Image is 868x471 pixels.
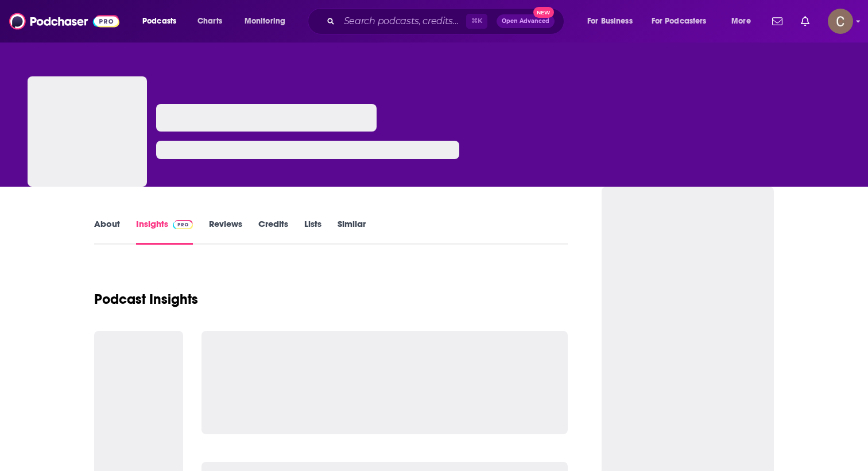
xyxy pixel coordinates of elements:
a: Similar [338,218,366,245]
button: open menu [644,12,723,30]
span: Charts [197,13,222,29]
button: Show profile menu [828,9,853,34]
span: For Business [587,13,633,29]
button: Open AdvancedNew [497,14,555,28]
img: User Profile [828,9,853,34]
a: Charts [190,12,229,30]
button: open menu [723,12,765,30]
span: Open Advanced [502,18,549,24]
button: open menu [237,12,300,30]
a: InsightsPodchaser Pro [136,218,193,245]
span: Podcasts [142,13,176,29]
img: Podchaser Pro [173,220,193,229]
img: Podchaser - Follow, Share and Rate Podcasts [9,10,119,32]
h1: Podcast Insights [94,291,198,308]
span: ⌘ K [466,14,487,29]
button: open menu [134,12,191,30]
a: Show notifications dropdown [768,11,787,31]
div: Search podcasts, credits, & more... [319,8,575,34]
a: About [94,218,120,245]
a: Reviews [209,218,242,245]
span: For Podcasters [652,13,707,29]
span: More [731,13,751,29]
span: New [533,7,554,18]
span: Monitoring [245,13,285,29]
a: Credits [258,218,288,245]
a: Show notifications dropdown [796,11,814,31]
a: Lists [304,218,321,245]
button: open menu [579,12,647,30]
span: Logged in as clay.bolton [828,9,853,34]
input: Search podcasts, credits, & more... [339,12,466,30]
